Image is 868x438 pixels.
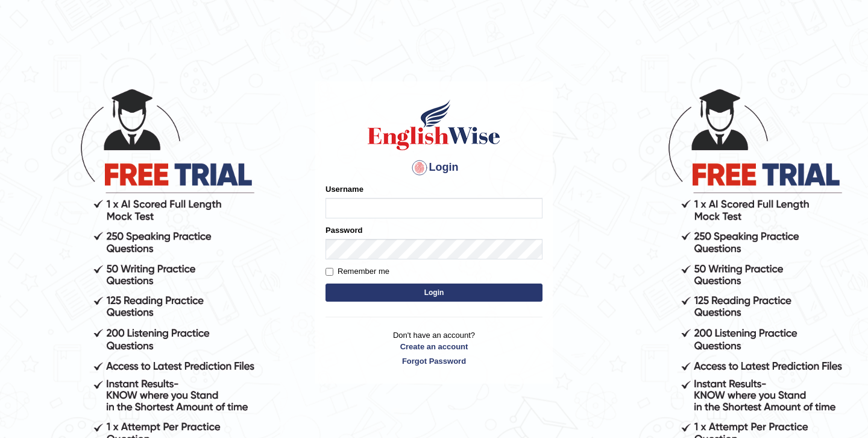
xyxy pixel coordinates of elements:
a: Forgot Password [325,355,542,367]
a: Create an account [325,341,542,352]
label: Remember me [325,265,389,278]
label: Username [325,183,363,195]
button: Login [325,284,542,302]
input: Remember me [325,268,333,276]
p: Don't have an account? [325,329,542,367]
h4: Login [325,158,542,177]
label: Password [325,224,362,236]
img: Logo of English Wise sign in for intelligent practice with AI [365,98,503,152]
